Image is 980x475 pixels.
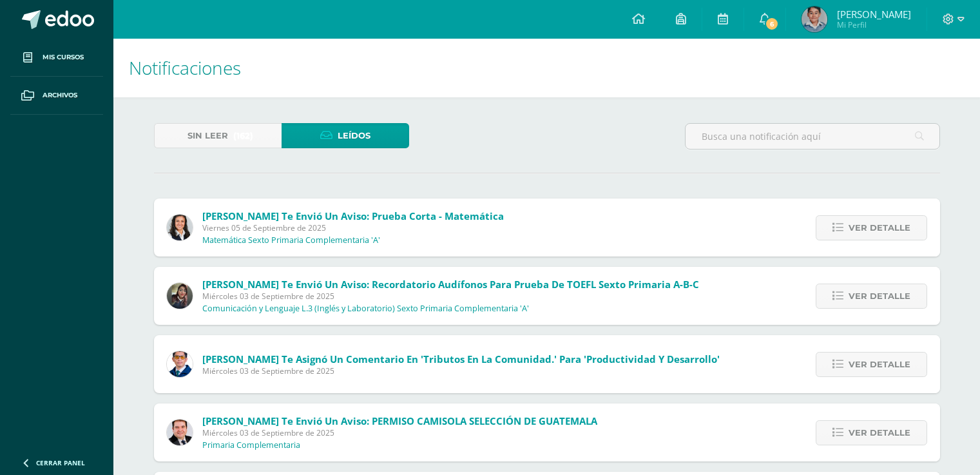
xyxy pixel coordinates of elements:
span: Ver detalle [849,216,910,240]
span: Ver detalle [849,353,910,376]
input: Busca una notificación aquí [686,124,939,149]
span: 6 [765,17,779,31]
span: Miércoles 03 de Septiembre de 2025 [202,365,720,376]
span: Sin leer [187,124,228,148]
img: 57933e79c0f622885edf5cfea874362b.png [167,420,193,445]
a: Archivos [10,77,103,115]
span: Mi Perfil [837,19,911,30]
span: Miércoles 03 de Septiembre de 2025 [202,291,699,302]
a: Leídos [282,123,409,148]
span: [PERSON_NAME] te envió un aviso: Prueba corta - Matemática [202,209,504,222]
span: [PERSON_NAME] [837,8,911,21]
span: Mis cursos [43,52,84,63]
span: Ver detalle [849,284,910,308]
a: Sin leer(162) [154,123,282,148]
span: Miércoles 03 de Septiembre de 2025 [202,427,597,438]
img: 059ccfba660c78d33e1d6e9d5a6a4bb6.png [167,351,193,377]
span: Notificaciones [129,55,241,80]
img: 1a12fdcced84ae4f98aa9b4244db07b1.png [802,6,827,32]
span: Cerrar panel [36,458,85,467]
span: [PERSON_NAME] te envió un aviso: Recordatorio audífonos para prueba de TOEFL sexto Primaria A-B-C [202,278,699,291]
p: Primaria Complementaria [202,440,300,451]
span: Viernes 05 de Septiembre de 2025 [202,222,504,233]
span: [PERSON_NAME] te asignó un comentario en 'Tributos en la comunidad.' para 'Productividad y Desarr... [202,353,720,365]
span: Archivos [43,90,77,101]
p: Comunicación y Lenguaje L.3 (Inglés y Laboratorio) Sexto Primaria Complementaria 'A' [202,304,529,314]
span: Ver detalle [849,421,910,445]
p: Matemática Sexto Primaria Complementaria 'A' [202,235,380,246]
img: f727c7009b8e908c37d274233f9e6ae1.png [167,283,193,309]
a: Mis cursos [10,39,103,77]
span: Leídos [338,124,370,148]
span: [PERSON_NAME] te envió un aviso: PERMISO CAMISOLA SELECCIÓN DE GUATEMALA [202,414,597,427]
img: b15e54589cdbd448c33dd63f135c9987.png [167,215,193,240]
span: (162) [233,124,253,148]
